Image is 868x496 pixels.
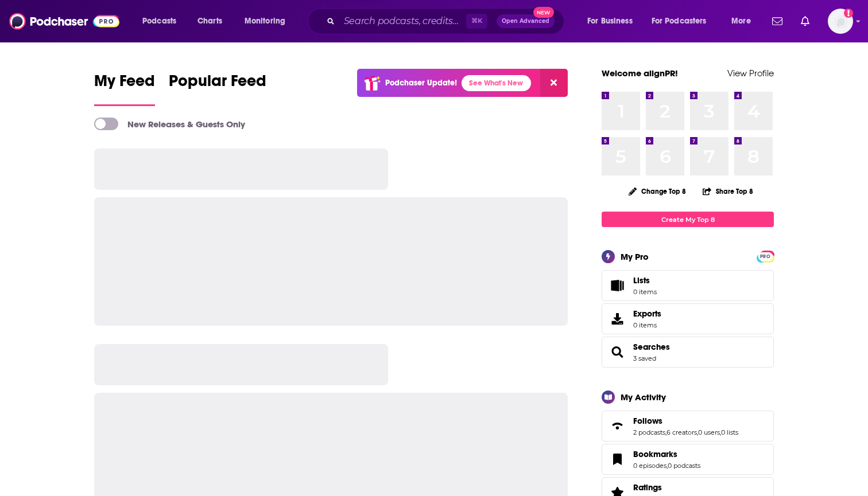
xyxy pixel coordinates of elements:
[606,451,629,467] a: Bookmarks
[633,462,666,470] a: 0 episodes
[497,14,555,28] button: Open AdvancedNew
[245,13,285,29] span: Monitoring
[796,11,814,31] a: Show notifications dropdown
[142,13,176,29] span: Podcasts
[768,11,787,31] a: Show notifications dropdown
[633,449,700,459] a: Bookmarks
[758,252,772,260] a: PRO
[602,303,774,334] a: Exports
[633,321,661,329] span: 0 items
[169,71,266,97] span: Popular Feed
[94,71,155,97] span: My Feed
[698,428,720,436] a: 0 users
[197,13,222,29] span: Charts
[579,12,647,30] button: open menu
[633,308,661,319] span: Exports
[633,416,662,426] span: Follows
[666,428,697,436] a: 6 creators
[533,7,554,18] span: New
[633,288,657,296] span: 0 items
[94,71,155,106] a: My Feed
[633,449,677,459] span: Bookmarks
[652,13,707,29] span: For Podcasters
[727,68,774,79] a: View Profile
[723,12,765,30] button: open menu
[702,180,754,202] button: Share Top 8
[94,118,245,130] a: New Releases & Guests Only
[621,251,649,262] div: My Pro
[720,428,721,436] span: ,
[385,78,457,88] p: Podchaser Update!
[633,416,738,426] a: Follows
[339,12,466,30] input: Search podcasts, credits, & more...
[665,428,666,436] span: ,
[697,428,698,436] span: ,
[9,10,119,32] img: Podchaser - Follow, Share and Rate Podcasts
[602,212,774,227] a: Create My Top 8
[844,9,853,18] svg: Add a profile image
[633,428,665,436] a: 2 podcasts
[633,354,656,362] a: 3 saved
[633,482,700,493] a: Ratings
[828,9,853,34] span: Logged in as alignPR
[466,14,487,29] span: ⌘ K
[237,12,300,30] button: open menu
[319,8,575,34] div: Search podcasts, credits, & more...
[134,12,191,30] button: open menu
[606,311,629,327] span: Exports
[602,270,774,301] a: Lists
[828,9,853,34] button: Show profile menu
[602,411,774,442] span: Follows
[731,13,751,29] span: More
[828,9,853,34] img: User Profile
[644,12,723,30] button: open menu
[462,75,531,91] a: See What's New
[633,342,670,352] a: Searches
[502,18,549,24] span: Open Advanced
[633,275,650,286] span: Lists
[190,12,229,30] a: Charts
[633,275,657,286] span: Lists
[622,184,693,198] button: Change Top 8
[621,392,666,403] div: My Activity
[602,68,678,79] a: Welcome alignPR!
[668,462,700,470] a: 0 podcasts
[721,428,738,436] a: 0 lists
[587,13,633,29] span: For Business
[666,462,668,470] span: ,
[606,344,629,360] a: Searches
[169,71,266,106] a: Popular Feed
[602,337,774,368] span: Searches
[606,418,629,434] a: Follows
[606,278,629,294] span: Lists
[633,482,662,493] span: Ratings
[758,252,772,261] span: PRO
[602,444,774,475] span: Bookmarks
